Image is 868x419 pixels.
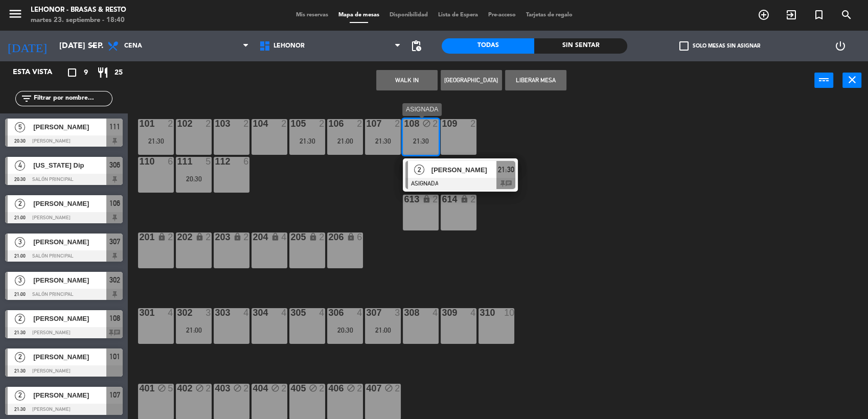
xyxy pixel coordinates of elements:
[205,308,212,317] div: 3
[365,137,401,145] div: 21:30
[253,308,253,317] div: 304
[441,70,502,90] button: [GEOGRAPHIC_DATA]
[243,232,249,242] div: 2
[33,237,106,247] span: [PERSON_NAME]
[460,195,469,203] i: lock
[15,314,25,324] span: 2
[97,66,109,79] i: restaurant
[243,157,249,166] div: 6
[273,42,305,50] span: Lehonor
[15,237,25,247] span: 3
[33,275,106,286] span: [PERSON_NAME]
[289,137,325,145] div: 21:30
[15,160,25,171] span: 4
[319,232,325,242] div: 2
[177,384,177,393] div: 402
[834,40,847,52] i: power_settings_new
[376,70,438,90] button: WALK IN
[442,308,442,317] div: 309
[195,384,204,392] i: block
[357,384,363,393] div: 2
[33,93,112,104] input: Filtrar por nombre...
[15,122,25,132] span: 5
[33,313,106,324] span: [PERSON_NAME]
[347,232,355,241] i: lock
[309,232,317,241] i: lock
[243,308,249,317] div: 4
[109,389,120,401] span: 107
[309,384,317,392] i: block
[168,232,174,242] div: 2
[347,384,355,392] i: block
[842,73,861,88] button: close
[109,312,120,324] span: 108
[432,195,439,204] div: 2
[410,40,422,52] span: pending_actions
[319,308,325,317] div: 4
[31,5,126,15] div: Lehonor - Brasas & Resto
[271,384,280,392] i: block
[15,199,25,209] span: 2
[813,9,825,21] i: turned_in_not
[15,390,25,401] span: 2
[327,137,363,145] div: 21:00
[442,38,534,54] div: Todas
[357,119,363,128] div: 2
[818,74,830,86] i: power_input
[177,232,177,242] div: 202
[168,384,174,393] div: 5
[87,40,100,52] i: arrow_drop_down
[290,308,291,317] div: 305
[840,9,853,21] i: search
[205,119,212,128] div: 2
[483,12,521,18] span: Pre-acceso
[403,137,439,145] div: 21:30
[319,384,325,393] div: 2
[432,119,439,128] div: 2
[290,119,291,128] div: 105
[534,38,627,54] div: Sin sentar
[271,232,280,241] i: lock
[138,137,174,145] div: 21:30
[195,232,204,241] i: lock
[168,119,174,128] div: 2
[758,9,770,21] i: add_circle_outline
[109,236,120,248] span: 307
[319,119,325,128] div: 2
[20,92,33,105] i: filter_list
[814,73,833,88] button: power_input
[8,6,23,21] i: menu
[8,6,23,25] button: menu
[168,308,174,317] div: 4
[504,308,514,317] div: 10
[366,308,367,317] div: 307
[109,274,120,286] span: 302
[365,327,401,334] div: 21:00
[5,66,74,79] div: Esta vista
[281,232,287,242] div: 4
[433,12,483,18] span: Lista de Espera
[33,198,106,209] span: [PERSON_NAME]
[31,15,126,26] div: martes 23. septiembre - 18:40
[177,157,177,166] div: 111
[290,232,291,242] div: 205
[84,67,88,79] span: 9
[357,308,363,317] div: 4
[157,232,166,241] i: lock
[431,165,497,175] span: [PERSON_NAME]
[291,12,333,18] span: Mis reservas
[66,66,78,79] i: crop_square
[366,119,367,128] div: 107
[115,67,123,79] span: 25
[281,308,287,317] div: 4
